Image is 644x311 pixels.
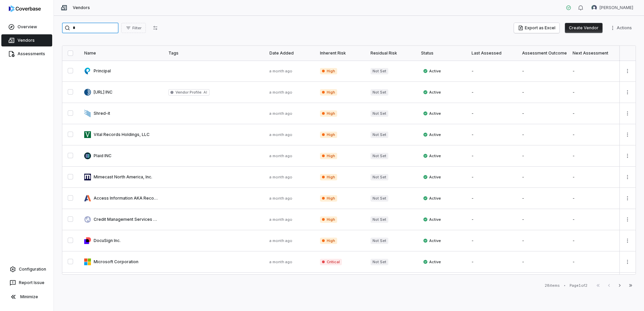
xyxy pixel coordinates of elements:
[466,251,517,273] td: -
[371,238,388,244] span: Not Set
[567,103,618,124] td: -
[466,145,517,167] td: -
[517,167,567,188] td: -
[423,90,441,95] span: Active
[269,260,292,264] span: a month ago
[423,196,441,201] span: Active
[320,132,337,138] span: High
[84,50,158,56] div: Name
[466,124,517,145] td: -
[622,151,633,161] button: More actions
[514,23,559,33] button: Export as Excel
[371,132,388,138] span: Not Set
[320,110,337,117] span: High
[517,230,567,251] td: -
[423,174,441,180] span: Active
[565,23,603,33] button: Create Vendor
[517,209,567,230] td: -
[466,230,517,251] td: -
[622,193,633,203] button: More actions
[591,5,597,10] img: Brian Anderson avatar
[567,82,618,103] td: -
[269,111,292,116] span: a month ago
[622,87,633,97] button: More actions
[567,145,618,167] td: -
[320,50,360,56] div: Inherent Risk
[587,3,637,13] button: Brian Anderson avatar[PERSON_NAME]
[320,195,337,202] span: High
[269,153,292,158] span: a month ago
[132,26,141,31] span: Filter
[269,238,292,243] span: a month ago
[121,23,146,33] button: Filter
[567,188,618,209] td: -
[567,273,618,294] td: -
[371,195,388,202] span: Not Set
[320,259,342,265] span: Critical
[573,50,612,56] div: Next Assessment
[466,188,517,209] td: -
[517,61,567,82] td: -
[567,230,618,251] td: -
[320,89,337,96] span: High
[371,89,388,96] span: Not Set
[517,103,567,124] td: -
[3,277,51,289] button: Report Issue
[269,132,292,137] span: a month ago
[73,5,90,10] span: Vendors
[517,273,567,294] td: -
[202,90,207,95] span: AI
[371,174,388,180] span: Not Set
[269,90,292,95] span: a month ago
[622,257,633,267] button: More actions
[168,50,259,56] div: Tags
[269,196,292,201] span: a month ago
[320,238,337,244] span: High
[320,153,337,159] span: High
[622,130,633,140] button: More actions
[1,48,52,60] a: Assessments
[269,69,292,73] span: a month ago
[371,259,388,265] span: Not Set
[517,251,567,273] td: -
[466,103,517,124] td: -
[517,82,567,103] td: -
[608,23,636,33] button: More actions
[472,50,511,56] div: Last Assessed
[600,5,633,10] span: [PERSON_NAME]
[466,61,517,82] td: -
[9,5,41,12] img: logo-D7KZi-bG.svg
[517,145,567,167] td: -
[423,111,441,116] span: Active
[421,50,461,56] div: Status
[423,132,441,137] span: Active
[3,290,51,304] button: Minimize
[567,167,618,188] td: -
[622,214,633,224] button: More actions
[320,174,337,180] span: High
[466,82,517,103] td: -
[522,50,562,56] div: Assessment Outcome
[1,21,52,33] a: Overview
[545,283,560,288] div: 28 items
[567,209,618,230] td: -
[567,61,618,82] td: -
[567,251,618,273] td: -
[466,167,517,188] td: -
[320,216,337,223] span: High
[371,110,388,117] span: Not Set
[371,68,388,74] span: Not Set
[371,50,410,56] div: Residual Risk
[570,283,587,288] div: Page 1 of 2
[423,68,441,74] span: Active
[423,238,441,243] span: Active
[564,283,566,288] div: •
[3,263,51,275] a: Configuration
[423,259,441,265] span: Active
[371,153,388,159] span: Not Set
[269,175,292,179] span: a month ago
[269,50,309,56] div: Date Added
[423,217,441,222] span: Active
[423,153,441,159] span: Active
[371,216,388,223] span: Not Set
